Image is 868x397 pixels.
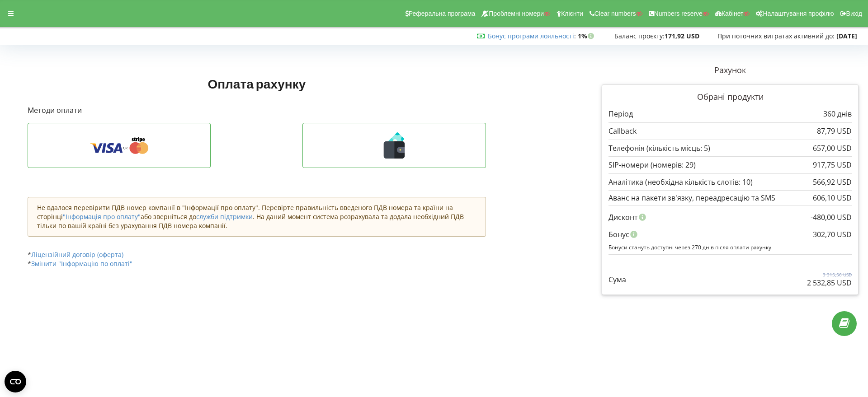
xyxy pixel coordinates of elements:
p: 917,75 USD [813,160,852,170]
span: Вихід [846,10,862,17]
p: 657,00 USD [813,143,852,154]
p: 3 315,56 USD [807,271,852,278]
div: 606,10 USD [813,194,852,202]
p: 87,79 USD [817,126,852,136]
span: Клієнти [561,10,583,17]
span: Реферальна програма [409,10,476,17]
a: служби підтримки [196,212,253,221]
span: : [488,32,576,40]
p: Бонуси стануть доступні через 270 днів після оплати рахунку [609,243,852,251]
a: Змінити "Інформацію по оплаті" [31,259,132,268]
strong: [DATE] [836,32,857,40]
p: Обрані продукти [609,91,852,103]
span: Налаштування профілю [763,10,834,17]
p: SIP-номери (номерів: 29) [609,160,696,170]
p: Сума [609,275,626,285]
span: Numbers reserve [654,10,703,17]
h1: Оплата рахунку [28,75,486,92]
p: Рахунок [602,65,859,76]
div: 302,70 USD [813,226,852,243]
p: 566,92 USD [813,177,852,187]
span: Баланс проєкту: [614,32,665,40]
p: Телефонія (кількість місць: 5) [609,143,710,154]
div: Аванс на пакети зв'язку, переадресацію та SMS [609,194,852,202]
button: Open CMP widget [5,371,26,392]
strong: 1% [578,32,596,40]
p: Аналітика (необхідна кількість слотів: 10) [609,177,753,187]
p: Callback [609,126,637,136]
span: Кабінет [722,10,744,17]
p: 360 днів [823,109,852,119]
span: При поточних витратах активний до: [717,32,835,40]
span: Clear numbers [594,10,636,17]
div: -480,00 USD [811,209,852,226]
strong: 171,92 USD [665,32,699,40]
div: Дисконт [609,209,852,226]
a: Бонус програми лояльності [488,32,574,40]
a: "Інформація про оплату" [63,212,141,221]
p: Період [609,109,633,119]
p: Методи оплати [28,105,486,116]
span: Проблемні номери [489,10,544,17]
a: Ліцензійний договір (оферта) [31,250,123,259]
div: Не вдалося перевірити ПДВ номер компанії в "Інформації про оплату". Перевірте правильність введен... [28,197,486,237]
div: Бонус [609,226,852,243]
p: 2 532,85 USD [807,278,852,288]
